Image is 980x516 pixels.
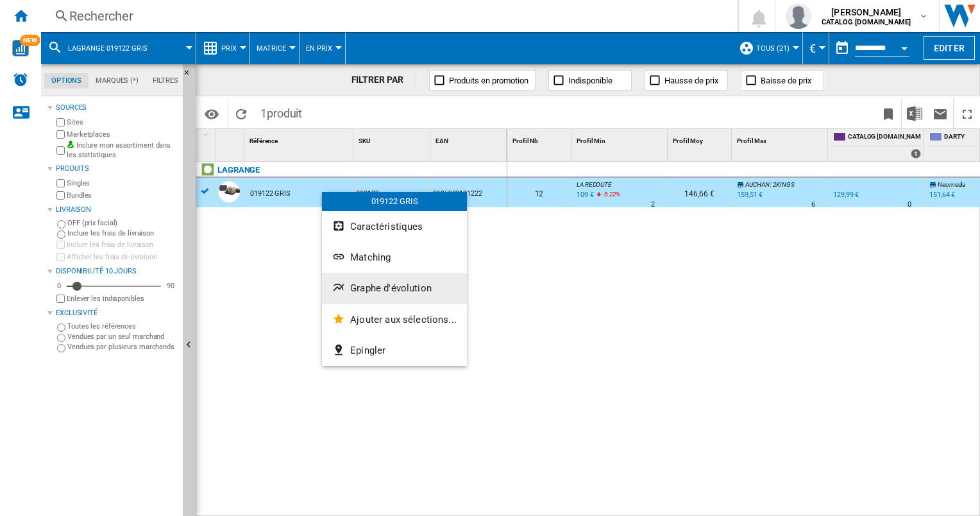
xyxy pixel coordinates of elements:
[350,252,391,263] span: Matching
[322,192,467,211] div: 019122 GRIS
[350,314,457,325] span: Ajouter aux sélections...
[322,242,467,273] button: Matching
[322,211,467,242] button: Caractéristiques
[350,282,432,294] span: Graphe d'évolution
[322,335,467,366] button: Epingler...
[350,345,385,356] span: Epingler
[350,221,423,232] span: Caractéristiques
[322,304,467,335] button: Ajouter aux sélections...
[322,273,467,304] button: Graphe d'évolution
